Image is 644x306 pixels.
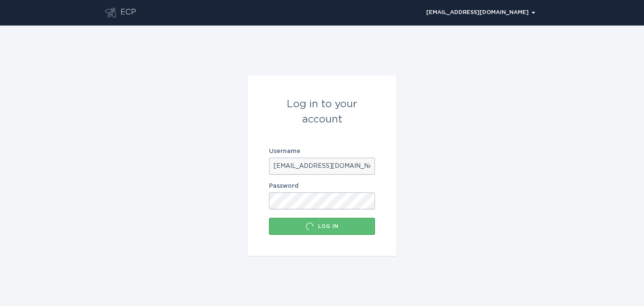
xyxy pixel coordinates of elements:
[105,8,116,18] button: Go to dashboard
[120,8,136,18] div: ECP
[269,148,375,154] label: Username
[269,218,375,235] button: Log in
[269,97,375,127] div: Log in to your account
[426,10,535,15] div: [EMAIL_ADDRESS][DOMAIN_NAME]
[305,222,314,231] div: Loading
[422,6,539,19] button: Open user account details
[269,183,375,189] label: Password
[422,6,539,19] div: Popover menu
[273,222,371,231] div: Log in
